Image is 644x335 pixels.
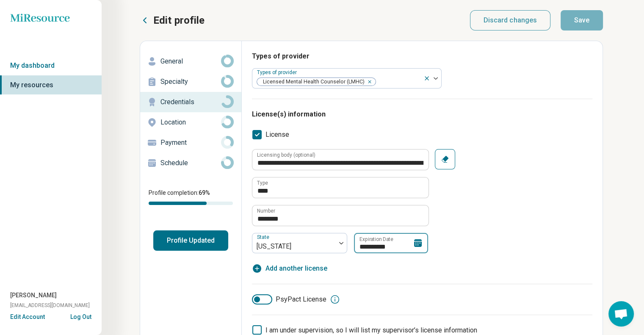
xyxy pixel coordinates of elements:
[160,56,221,66] p: General
[70,313,91,319] button: Log Out
[140,14,205,27] button: Edit profile
[140,72,241,92] a: Specialty
[160,158,221,168] p: Schedule
[140,133,241,153] a: Payment
[257,208,275,213] label: Number
[149,202,233,205] div: Profile completion
[608,301,634,327] div: Open chat
[10,302,90,309] span: [EMAIL_ADDRESS][DOMAIN_NAME]
[153,230,228,251] button: Profile Updated
[561,10,603,30] button: Save
[160,117,221,127] p: Location
[257,69,299,75] label: Types of provider
[252,263,327,274] button: Add another license
[252,177,428,198] input: credential.licenses.0.name
[160,138,221,148] p: Payment
[257,180,268,185] label: Type
[140,112,241,133] a: Location
[265,130,289,140] span: License
[140,153,241,173] a: Schedule
[252,294,326,305] label: PsyPact License
[265,326,477,334] span: I am under supervision, so I will list my supervisor’s license information
[265,263,327,274] span: Add another license
[257,234,271,240] label: State
[257,152,315,158] label: Licensing body (optional)
[160,77,221,87] p: Specialty
[252,109,592,119] h3: License(s) information
[257,78,367,86] span: Licensed Mental Health Counselor (LMHC)
[153,14,205,27] p: Edit profile
[199,189,210,196] span: 69 %
[160,97,221,107] p: Credentials
[470,10,551,30] button: Discard changes
[140,183,241,210] div: Profile completion:
[140,51,241,72] a: General
[10,313,45,321] button: Edit Account
[140,92,241,112] a: Credentials
[252,51,592,61] h3: Types of provider
[10,291,57,300] span: [PERSON_NAME]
